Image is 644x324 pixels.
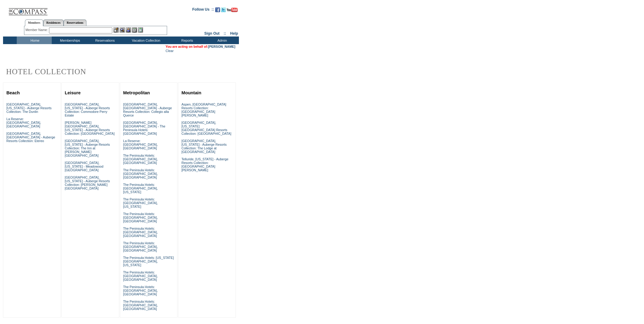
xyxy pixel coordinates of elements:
img: i.gif [3,9,8,9]
a: [GEOGRAPHIC_DATA], [US_STATE] - Auberge Resorts Collection: [PERSON_NAME][GEOGRAPHIC_DATA] [65,176,110,190]
a: Leisure [65,90,81,95]
span: You are acting on behalf of: [166,45,235,48]
td: Home [17,37,52,44]
h2: Hotel Collection [6,67,236,76]
a: La Reserve: [GEOGRAPHIC_DATA], [GEOGRAPHIC_DATA] [6,117,41,128]
td: Follow Us :: [192,7,214,14]
a: [GEOGRAPHIC_DATA], [US_STATE] - Meadowood [GEOGRAPHIC_DATA] [65,161,103,172]
a: The Peninsula Hotels: [US_STATE][GEOGRAPHIC_DATA], [US_STATE] [123,256,174,267]
img: Follow us on Twitter [221,7,226,12]
a: [GEOGRAPHIC_DATA], [GEOGRAPHIC_DATA] - Auberge Resorts Collection: Etereo [6,132,55,143]
a: The Peninsula Hotels: [GEOGRAPHIC_DATA], [GEOGRAPHIC_DATA] [123,212,158,223]
a: Telluride, [US_STATE] - Auberge Resorts Collection: [GEOGRAPHIC_DATA][PERSON_NAME] [181,157,228,172]
img: Subscribe to our YouTube Channel [227,8,238,12]
a: The Peninsula Hotels: [GEOGRAPHIC_DATA], [GEOGRAPHIC_DATA] [123,285,158,296]
img: b_edit.gif [114,27,119,33]
a: [GEOGRAPHIC_DATA], [US_STATE] - Auberge Resorts Collection: The Dunlin [6,103,51,113]
div: Member Name: [26,27,49,33]
a: Aspen, [GEOGRAPHIC_DATA] Resorts Collection: [GEOGRAPHIC_DATA][PERSON_NAME] [181,103,226,117]
a: Subscribe to our YouTube Channel [227,9,238,13]
a: Beach [6,90,20,95]
span: :: [224,31,226,36]
a: Members [25,19,44,26]
a: [GEOGRAPHIC_DATA], [US_STATE] - Auberge Resorts Collection: The Lodge at [GEOGRAPHIC_DATA] [181,139,226,154]
td: Admin [204,37,239,44]
a: The Peninsula Hotels: [GEOGRAPHIC_DATA], [GEOGRAPHIC_DATA] [123,227,158,238]
img: View [120,27,125,33]
a: Follow us on Twitter [221,9,226,13]
a: [PERSON_NAME][GEOGRAPHIC_DATA], [US_STATE] - Auberge Resorts Collection: [GEOGRAPHIC_DATA] [65,121,115,135]
td: Memberships [52,37,87,44]
a: Residences [43,19,64,26]
a: The Peninsula Hotels: [GEOGRAPHIC_DATA], [GEOGRAPHIC_DATA] [123,154,158,165]
img: Reservations [132,27,137,33]
a: Metropolitan [123,90,150,95]
a: [PERSON_NAME] [208,45,235,48]
a: [GEOGRAPHIC_DATA], [GEOGRAPHIC_DATA] - The Peninsula Hotels: [GEOGRAPHIC_DATA] [123,121,166,135]
img: Impersonate [126,27,131,33]
a: The Peninsula Hotels: [GEOGRAPHIC_DATA], [US_STATE] [123,197,158,208]
a: La Reserve: [GEOGRAPHIC_DATA], [GEOGRAPHIC_DATA] [123,139,158,150]
a: Clear [166,49,173,53]
a: The Peninsula Hotels: [GEOGRAPHIC_DATA], [GEOGRAPHIC_DATA] [123,168,158,179]
td: Reports [169,37,204,44]
a: The Peninsula Hotels: [GEOGRAPHIC_DATA], [US_STATE] [123,183,158,194]
a: [GEOGRAPHIC_DATA], [US_STATE] - Auberge Resorts Collection: The Inn at [PERSON_NAME][GEOGRAPHIC_D... [65,139,110,157]
td: Reservations [87,37,122,44]
a: The Peninsula Hotels: [GEOGRAPHIC_DATA], [GEOGRAPHIC_DATA] [123,270,158,281]
a: [GEOGRAPHIC_DATA], [GEOGRAPHIC_DATA] - Auberge Resorts Collection: Collegio alla Querce [123,103,172,117]
a: [GEOGRAPHIC_DATA], [US_STATE][GEOGRAPHIC_DATA] Resorts Collection: [GEOGRAPHIC_DATA] [181,121,231,135]
a: Reservations [64,19,86,26]
a: The Peninsula Hotels: [GEOGRAPHIC_DATA], [GEOGRAPHIC_DATA] [123,300,158,311]
a: Mountain [181,90,201,95]
a: Sign Out [204,31,219,36]
a: Become our fan on Facebook [215,9,220,13]
a: Help [230,31,238,36]
a: [GEOGRAPHIC_DATA], [US_STATE] - Auberge Resorts Collection: Commodore Perry Estate [65,103,110,117]
td: Vacation Collection [122,37,169,44]
a: The Peninsula Hotels: [GEOGRAPHIC_DATA], [GEOGRAPHIC_DATA] [123,241,158,252]
img: Compass Home [8,3,48,16]
img: Become our fan on Facebook [215,7,220,12]
img: b_calculator.gif [138,27,143,33]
